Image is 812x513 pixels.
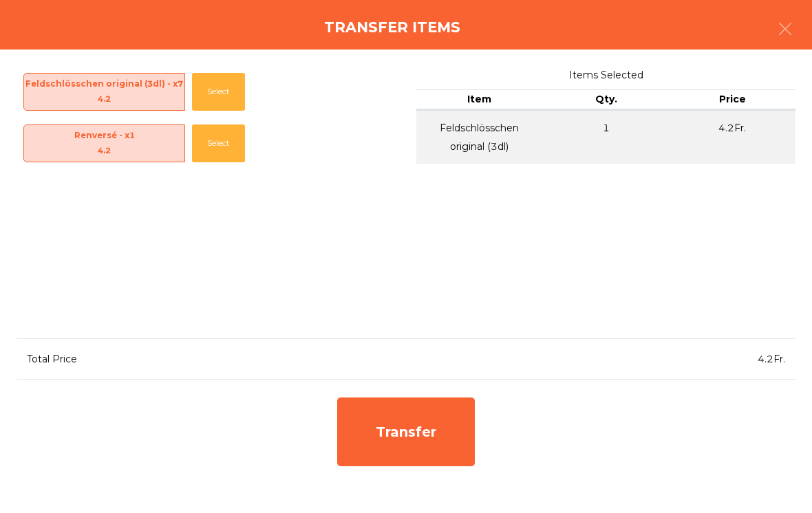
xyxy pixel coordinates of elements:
h4: Transfer items [324,17,460,38]
span: Renversé - x1 [24,128,184,159]
td: 4.2Fr. [669,110,795,164]
span: 4.2Fr. [758,353,785,365]
td: Feldschlösschen original (3dl) [416,110,543,164]
span: Feldschlösschen original (3dl) - x7 [24,76,184,107]
th: Price [669,89,795,110]
div: 4.2 [24,91,184,107]
td: 1 [543,110,670,164]
span: Total Price [27,353,77,365]
div: 4.2 [24,143,184,158]
th: Qty. [543,89,670,110]
button: Select [192,124,245,162]
th: Item [416,89,543,110]
button: Select [192,73,245,111]
div: Transfer [337,397,475,466]
span: Items Selected [416,66,795,85]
